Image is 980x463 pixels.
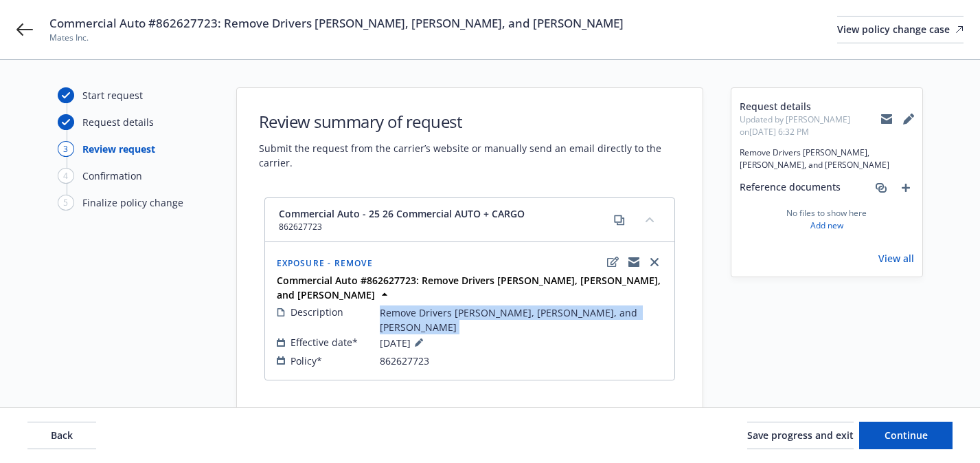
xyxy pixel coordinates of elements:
span: 862627723 [380,354,429,368]
span: Commercial Auto #862627723: Remove Drivers [PERSON_NAME], [PERSON_NAME], and [PERSON_NAME] [49,15,624,32]
button: Continue [859,422,953,449]
span: Save progress and exit [747,429,854,442]
div: Review request [82,142,155,156]
span: Submit the request from the carrier’s website or manually send an email directly to the carrier. [259,141,681,170]
strong: Commercial Auto #862627723: Remove Drivers [PERSON_NAME], [PERSON_NAME], and [PERSON_NAME] [277,274,661,301]
span: 862627723 [279,221,525,233]
a: edit [605,254,622,270]
div: View policy change case [837,17,964,43]
span: Effective date* [290,335,358,349]
div: 3 [58,141,74,157]
div: 4 [58,168,74,184]
span: Back [51,429,73,442]
span: [DATE] [380,334,427,351]
span: Remove Drivers [PERSON_NAME], [PERSON_NAME], and [PERSON_NAME] [740,147,914,171]
a: associate [873,180,889,196]
div: Finalize policy change [82,195,183,210]
div: Confirmation [82,169,142,183]
a: copy [611,212,628,228]
div: Request details [82,115,154,129]
div: Commercial Auto - 25 26 Commercial AUTO + CARGO862627723copycollapse content [265,198,674,242]
span: Mates Inc. [49,32,624,44]
span: Remove Drivers [PERSON_NAME], [PERSON_NAME], and [PERSON_NAME] [380,305,663,334]
button: Save progress and exit [747,422,854,449]
a: add [898,180,914,196]
span: Commercial Auto - 25 26 Commercial AUTO + CARGO [279,206,525,221]
button: collapse content [639,208,661,230]
a: Add new [810,219,843,232]
a: close [646,254,663,270]
span: Policy* [290,354,322,368]
span: Continue [885,429,928,442]
a: View all [878,251,914,266]
a: View policy change case [837,16,964,43]
span: Updated by [PERSON_NAME] on [DATE] 6:32 PM [740,114,881,138]
span: Reference documents [740,180,841,196]
span: No files to show here [786,207,867,219]
h1: Review summary of request [259,110,681,133]
div: Start request [82,88,143,103]
span: Request details [740,99,881,114]
span: Description [290,305,343,319]
a: copyLogging [626,254,642,270]
button: Back [27,422,96,449]
span: Exposure - Remove [277,257,373,269]
div: 5 [58,195,74,211]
